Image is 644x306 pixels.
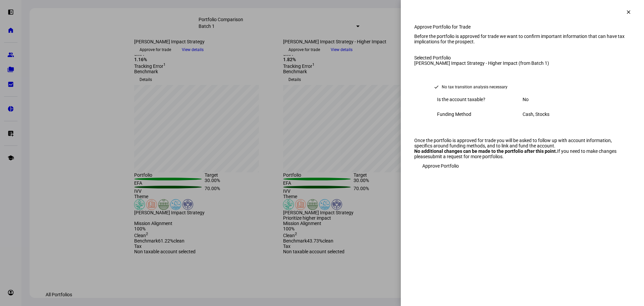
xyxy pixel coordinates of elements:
[422,159,459,173] span: Approve Portfolio
[414,24,631,30] div: Approve Portfolio for Trade
[414,60,631,66] div: [PERSON_NAME] Impact Strategy - Higher Impact (from Batch 1)
[437,97,523,102] div: Is the account taxable?
[434,84,439,90] mat-icon: check
[437,112,523,117] div: Funding Method
[414,148,557,154] strong: No additional changes can be made to the portfolio after this point.
[523,97,608,102] div: No
[414,159,467,173] button: Approve Portfolio
[442,84,507,90] div: No tax transition analysis necessary
[523,112,608,117] div: Cash, Stocks
[414,34,631,44] div: Before the portfolio is approved for trade we want to confirm important information that can have...
[428,154,502,159] a: submit a request for more portfolios
[414,55,631,60] div: Selected Portfolio
[626,9,632,15] mat-icon: clear
[414,148,631,159] div: If you need to make changes please .
[414,138,631,148] div: Once the portfolio is approved for trade you will be asked to follow up with account information,...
